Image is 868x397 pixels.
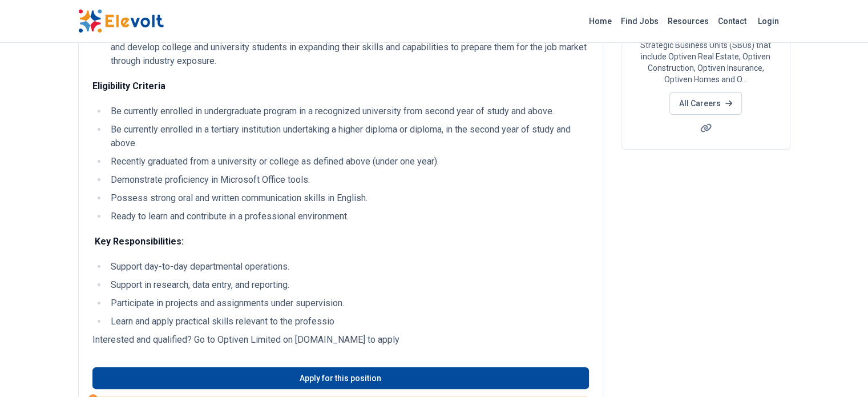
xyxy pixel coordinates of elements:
[92,333,589,347] p: Interested and qualified? Go to Optiven Limited on [DOMAIN_NAME] to apply
[107,296,589,310] li: Participate in projects and assignments under supervision.
[107,155,589,169] li: Recently graduated from a university or college as defined above (under one year).
[811,342,868,397] iframe: Chat Widget
[621,163,825,323] iframe: Advertisement
[107,278,589,292] li: Support in research, data entry, and reporting.
[92,367,589,389] a: Apply for this position
[107,315,589,328] li: Learn and apply practical skills relevant to the professio
[663,12,713,30] a: Resources
[107,105,589,118] li: Be currently enrolled in undergraduate program in a recognized university from second year of stu...
[751,10,786,33] a: Login
[107,27,589,68] li: Optiven is dedicated to supporting education through Corporate Social Responsibility initiatives....
[713,12,751,30] a: Contact
[107,123,589,150] li: Be currently enrolled in a tertiary institution undertaking a higher diploma or diploma, in the s...
[78,9,164,33] img: Elevolt
[636,17,776,85] p: Optiven is a leading brand in the region and has a number of flourishing Strategic Business Units...
[92,81,165,91] strong: Eligibility Criteria
[107,210,589,223] li: Ready to learn and contribute in a professional environment.
[107,191,589,205] li: Possess strong oral and written communication skills in English.
[95,236,184,247] strong: Key Responsibilities:
[584,12,616,30] a: Home
[669,92,742,115] a: All Careers
[107,260,589,274] li: Support day-to-day departmental operations.
[107,173,589,187] li: Demonstrate proficiency in Microsoft Office tools.
[616,12,663,30] a: Find Jobs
